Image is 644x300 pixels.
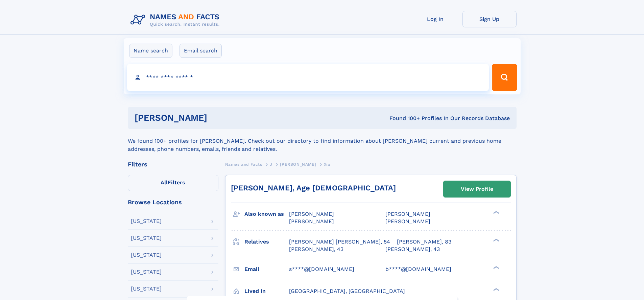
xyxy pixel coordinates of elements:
[244,263,289,275] h3: Email
[462,11,517,27] a: Sign Up
[280,162,316,167] span: [PERSON_NAME]
[127,64,489,91] input: search input
[444,181,510,197] a: View Profile
[129,44,172,58] label: Name search
[289,238,390,246] a: [PERSON_NAME] [PERSON_NAME], 54
[385,211,430,217] span: [PERSON_NAME]
[385,218,430,225] span: [PERSON_NAME]
[324,162,330,167] span: Xia
[492,64,517,91] button: Search Button
[289,211,334,217] span: [PERSON_NAME]
[397,238,451,246] a: [PERSON_NAME], 83
[225,160,262,168] a: Names and Facts
[131,269,162,275] div: [US_STATE]
[131,252,162,258] div: [US_STATE]
[135,114,299,122] h1: [PERSON_NAME]
[244,208,289,220] h3: Also known as
[408,11,462,27] a: Log In
[128,11,225,29] img: Logo Names and Facts
[280,160,316,168] a: [PERSON_NAME]
[128,129,517,153] div: We found 100+ profiles for [PERSON_NAME]. Check out our directory to find information about [PERS...
[298,115,510,122] div: Found 100+ Profiles In Our Records Database
[492,287,500,292] div: ❯
[128,161,218,167] div: Filters
[289,218,334,225] span: [PERSON_NAME]
[231,184,396,192] a: [PERSON_NAME], Age [DEMOGRAPHIC_DATA]
[289,288,405,294] span: [GEOGRAPHIC_DATA], [GEOGRAPHIC_DATA]
[289,246,343,253] a: [PERSON_NAME], 43
[128,199,218,205] div: Browse Locations
[461,181,493,197] div: View Profile
[180,44,222,58] label: Email search
[492,210,500,215] div: ❯
[128,175,218,191] label: Filters
[270,160,272,168] a: J
[131,218,162,224] div: [US_STATE]
[161,179,168,186] span: All
[492,265,500,270] div: ❯
[270,162,272,167] span: J
[492,238,500,242] div: ❯
[244,236,289,248] h3: Relatives
[244,285,289,297] h3: Lived in
[385,246,440,253] a: [PERSON_NAME], 43
[131,235,162,241] div: [US_STATE]
[131,286,162,292] div: [US_STATE]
